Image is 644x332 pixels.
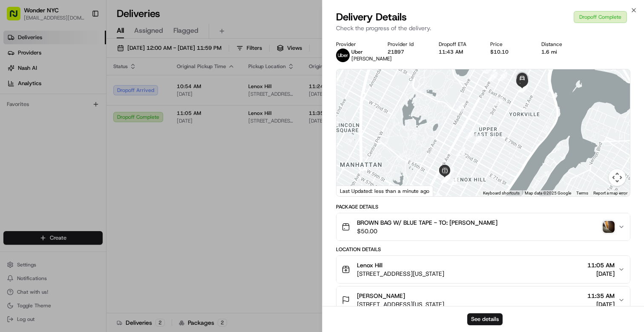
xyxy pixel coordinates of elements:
[441,174,450,183] div: 7
[587,300,615,309] span: [DATE]
[336,213,630,240] button: BROWN BAG W/ BLUE TAPE - TO: [PERSON_NAME]$50.00photo_proof_of_delivery image
[450,176,460,185] div: 12
[587,292,615,300] span: 11:35 AM
[488,72,497,81] div: 15
[336,286,630,314] button: [PERSON_NAME][STREET_ADDRESS][US_STATE]11:35 AM[DATE]
[490,41,528,48] div: Price
[388,41,425,48] div: Provider Id
[494,97,503,106] div: 14
[336,49,350,62] img: uber-new-logo.jpeg
[541,41,579,48] div: Distance
[609,169,626,186] button: Map camera controls
[445,167,454,176] div: 4
[439,49,477,55] div: 11:43 AM
[587,261,615,269] span: 11:05 AM
[336,10,407,24] span: Delivery Details
[456,147,465,156] div: 3
[357,261,382,269] span: Lenox Hill
[525,191,571,195] span: Map data ©2025 Google
[576,191,588,195] a: Terms (opens in new tab)
[455,103,464,112] div: 1
[541,49,579,55] div: 1.6 mi
[465,129,474,139] div: 2
[388,49,404,55] button: 21B97
[473,134,483,143] div: 13
[587,269,615,278] span: [DATE]
[339,185,367,196] img: Google
[357,218,497,227] span: BROWN BAG W/ BLUE TAPE - TO: [PERSON_NAME]
[336,186,433,196] div: Last Updated: less than a minute ago
[336,24,630,32] p: Check the progress of the delivery.
[336,256,630,283] button: Lenox Hill[STREET_ADDRESS][US_STATE]11:05 AM[DATE]
[336,203,630,210] div: Package Details
[439,41,477,48] div: Dropoff ETA
[498,72,507,81] div: 17
[351,55,392,62] span: [PERSON_NAME]
[357,292,405,300] span: [PERSON_NAME]
[357,300,444,309] span: [STREET_ADDRESS][US_STATE]
[339,185,367,196] a: Open this area in Google Maps (opens a new window)
[336,246,630,253] div: Location Details
[603,221,615,233] img: photo_proof_of_delivery image
[483,190,520,196] button: Keyboard shortcuts
[467,313,503,325] button: See details
[490,49,528,55] div: $10.10
[430,193,440,202] div: 8
[351,49,363,55] span: Uber
[593,191,627,195] a: Report a map error
[336,41,374,48] div: Provider
[357,269,444,278] span: [STREET_ADDRESS][US_STATE]
[357,227,497,235] span: $50.00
